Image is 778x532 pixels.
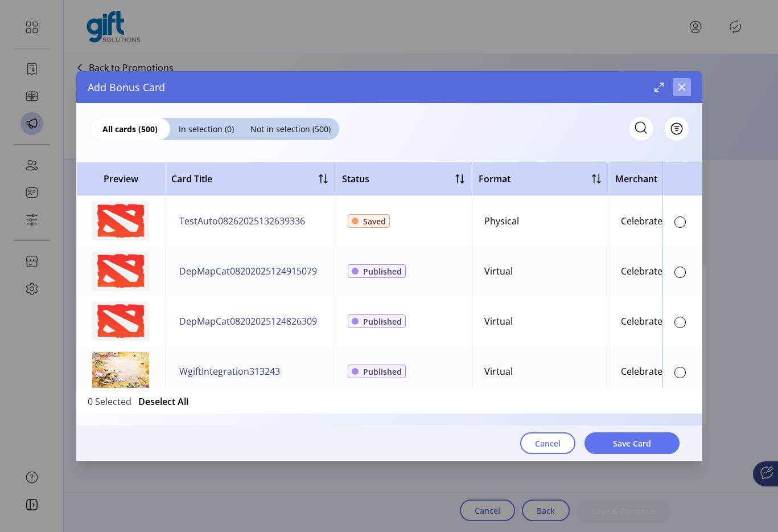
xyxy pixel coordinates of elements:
[179,314,317,328] span: DepMapCat08202025124826309
[88,395,131,407] span: 0 Selected
[363,366,402,378] span: Published
[179,264,317,278] span: DepMapCat08202025124915079
[177,262,319,280] button: DepMapCat08202025124915079
[179,365,280,378] span: WgiftIntegration313243
[484,314,513,328] div: Virtual
[363,265,402,277] span: Published
[83,172,159,186] span: Preview
[520,432,575,454] button: Cancel
[179,214,305,228] span: TestAuto08262025132639336
[621,264,695,278] div: Celebrate Brands
[170,118,242,140] div: In selection (0)
[92,352,149,391] img: preview
[90,123,170,135] span: All cards (500)
[171,172,212,186] span: Card Title
[621,365,695,378] div: Celebrate Brands
[535,437,561,449] span: Cancel
[621,214,695,228] div: Celebrate Brands
[92,202,149,240] img: preview
[484,214,519,228] div: Physical
[484,365,513,378] div: Virtual
[177,312,319,330] button: DepMapCat08202025124826309
[363,316,402,328] span: Published
[363,215,386,227] span: Saved
[342,172,369,186] div: Status
[584,432,680,454] button: Save Card
[615,172,657,186] span: Merchant
[665,117,689,141] button: Filter Button
[177,362,282,380] button: WgiftIntegration313243
[242,123,339,135] span: Not in selection (500)
[613,437,651,449] span: Save Card
[479,172,511,186] span: Format
[650,78,668,96] button: Maximize
[90,118,170,140] div: All cards (500)
[242,118,339,140] div: Not in selection (500)
[484,264,513,278] div: Virtual
[177,212,307,230] button: TestAuto08262025132639336
[621,314,695,328] div: Celebrate Brands
[92,302,149,341] img: preview
[170,123,242,135] span: In selection (0)
[92,252,149,290] img: preview
[138,395,188,408] button: Deselect All
[88,80,165,95] span: Add Bonus Card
